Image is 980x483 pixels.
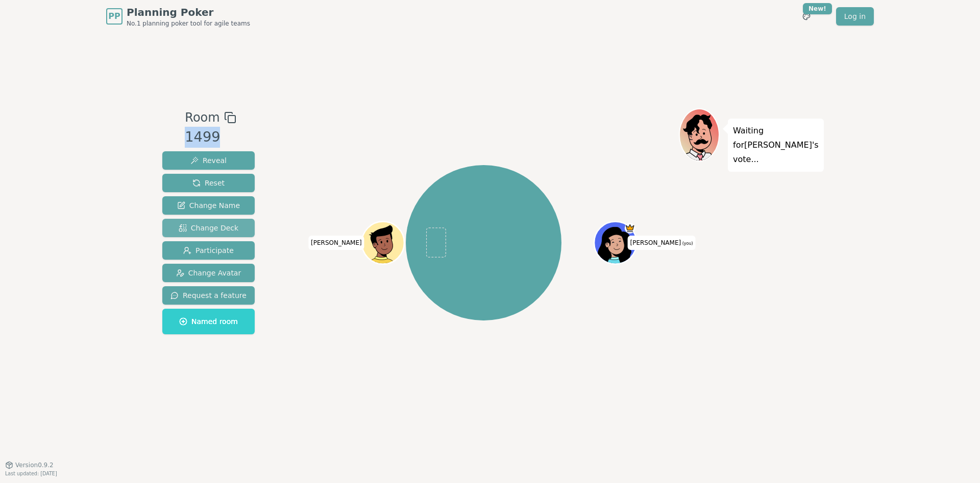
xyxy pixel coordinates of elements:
[797,7,816,26] button: New!
[127,5,250,19] span: Planning Poker
[5,471,57,476] span: Last updated: [DATE]
[5,461,54,469] button: Version0.9.2
[162,151,255,170] button: Reveal
[162,241,255,260] button: Participate
[162,219,255,237] button: Change Deck
[595,223,635,263] button: Click to change your avatar
[308,236,364,250] span: Click to change your name
[836,7,874,26] a: Log in
[162,286,255,305] button: Request a feature
[108,10,120,22] span: PP
[162,309,255,334] button: Named room
[803,3,832,14] div: New!
[179,316,238,327] span: Named room
[162,264,255,282] button: Change Avatar
[176,268,241,278] span: Change Avatar
[177,200,240,211] span: Change Name
[185,108,219,127] span: Room
[106,5,250,28] a: PPPlanning PokerNo.1 planning poker tool for agile teams
[15,461,54,469] span: Version 0.9.2
[190,155,227,166] span: Reveal
[170,290,247,301] span: Request a feature
[179,223,238,233] span: Change Deck
[192,178,225,188] span: Reset
[681,241,693,246] span: (you)
[162,174,255,192] button: Reset
[185,127,236,148] div: 1499
[628,236,696,250] span: Click to change your name
[162,196,255,215] button: Change Name
[183,245,234,256] span: Participate
[127,19,250,28] span: No.1 planning poker tool for agile teams
[624,223,635,234] span: Pamela is the host
[733,124,819,167] p: Waiting for [PERSON_NAME] 's vote...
